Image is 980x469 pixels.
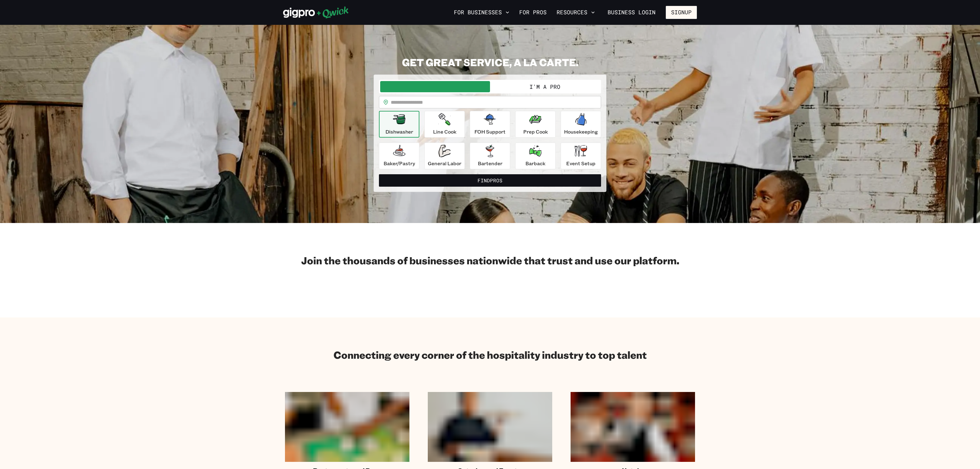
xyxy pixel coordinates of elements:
[515,143,556,169] button: Barback
[523,128,548,135] p: Prep Cook
[564,128,598,135] p: Housekeeping
[561,111,601,138] button: Housekeeping
[451,7,512,18] button: For Businesses
[379,143,419,169] button: Baker/Pastry
[561,143,601,169] button: Event Setup
[470,143,510,169] button: Bartender
[566,160,595,167] p: Event Setup
[515,111,556,138] button: Prep Cook
[385,128,413,135] p: Dishwasher
[490,81,600,92] button: I'm a Pro
[379,174,601,187] button: FindPros
[380,81,490,92] button: I'm a Business
[428,160,461,167] p: General Labor
[602,6,661,19] a: Business Login
[478,160,502,167] p: Bartender
[433,128,456,135] p: Line Cook
[424,143,465,169] button: General Labor
[283,254,697,266] h2: Join the thousands of businesses nationwide that trust and use our platform.
[554,7,597,18] button: Resources
[666,6,697,19] button: Signup
[470,111,510,138] button: FOH Support
[379,111,419,138] button: Dishwasher
[474,128,506,135] p: FOH Support
[525,160,545,167] p: Barback
[384,160,415,167] p: Baker/Pastry
[517,7,549,18] a: For Pros
[374,56,606,68] h2: GET GREAT SERVICE, A LA CARTE.
[334,348,647,361] h2: Connecting every corner of the hospitality industry to top talent
[424,111,465,138] button: Line Cook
